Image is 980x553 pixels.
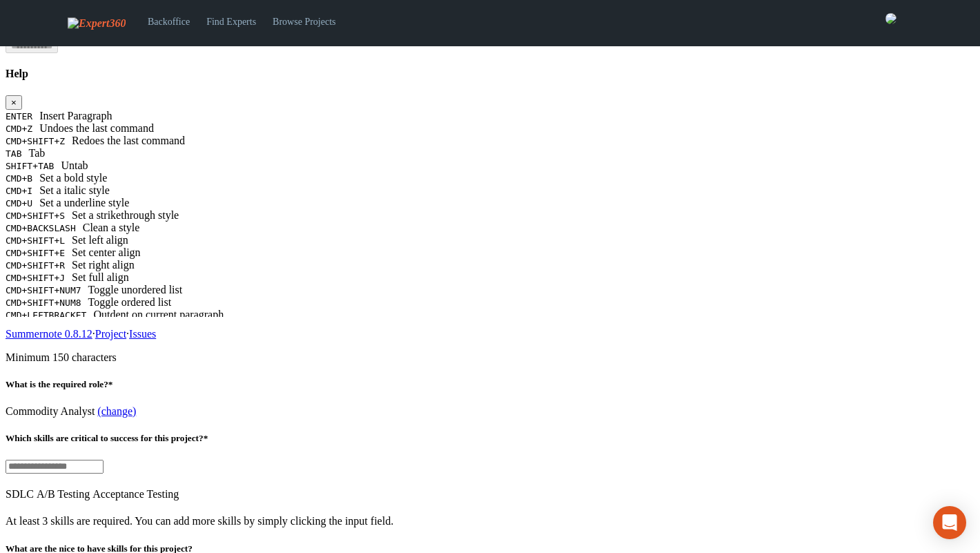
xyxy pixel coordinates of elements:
span: Tab [28,147,45,159]
span: Redoes the last command [72,135,185,146]
a: Issues [129,328,156,340]
button: Close [6,95,22,110]
a: Project [95,328,126,340]
span: Set left align [72,234,128,246]
p: At least 3 skills are required. You can add more skills by simply clicking the input field. [6,515,974,527]
span: Set a underline style [39,197,129,208]
span: Insert Paragraph [39,110,112,122]
a: (change) [97,405,136,417]
kbd: CMD+SHIFT+E [6,248,65,258]
span: Untab [61,159,88,171]
span: Outdent on current paragraph [93,309,224,320]
kbd: CMD+Z [6,124,32,134]
span: Set center align [72,246,141,258]
kbd: CMD+LEFTBRACKET [6,310,86,320]
span: Set full align [72,271,129,283]
kbd: CMD+SHIFT+NUM7 [6,285,81,295]
span: Toggle ordered list [88,296,172,308]
span: Set right align [72,259,135,271]
h5: Which skills are critical to success for this project?* [6,433,974,444]
kbd: ENTER [6,111,32,122]
span: Acceptance Testing [92,488,179,500]
span: Toggle unordered list [88,284,183,295]
p: · · [6,328,974,340]
a: Summernote 0.8.12 [6,328,92,340]
span: Commodity Analyst [6,405,95,417]
kbd: CMD+B [6,173,32,184]
kbd: CMD+SHIFT+S [6,211,65,221]
kbd: CMD+SHIFT+L [6,235,65,246]
kbd: CMD+SHIFT+NUM8 [6,298,81,308]
span: A/B Testing [37,488,90,500]
p: Minimum 150 characters [6,351,974,364]
span: Clean a style [83,222,140,233]
div: Help [6,68,974,340]
span: Set a bold style [39,172,107,184]
kbd: CMD+SHIFT+R [6,260,65,271]
div: Open Intercom Messenger [933,506,966,539]
span: SDLC [6,488,34,500]
span: Set a italic style [39,184,110,196]
kbd: CMD+SHIFT+J [6,273,65,283]
kbd: CMD+BACKSLASH [6,223,76,233]
kbd: CMD+U [6,198,32,208]
img: Expert360 [68,17,126,30]
kbd: CMD+SHIFT+Z [6,136,65,146]
kbd: CMD+I [6,186,32,196]
kbd: SHIFT+TAB [6,161,54,171]
img: 0421c9a1-ac87-4857-a63f-b59ed7722763-normal.jpeg [885,13,896,24]
h4: Help [6,68,974,80]
span: Set a strikethrough style [72,209,179,221]
kbd: TAB [6,148,21,159]
h5: What is the required role?* [6,379,974,390]
span: Undoes the last command [39,122,154,134]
